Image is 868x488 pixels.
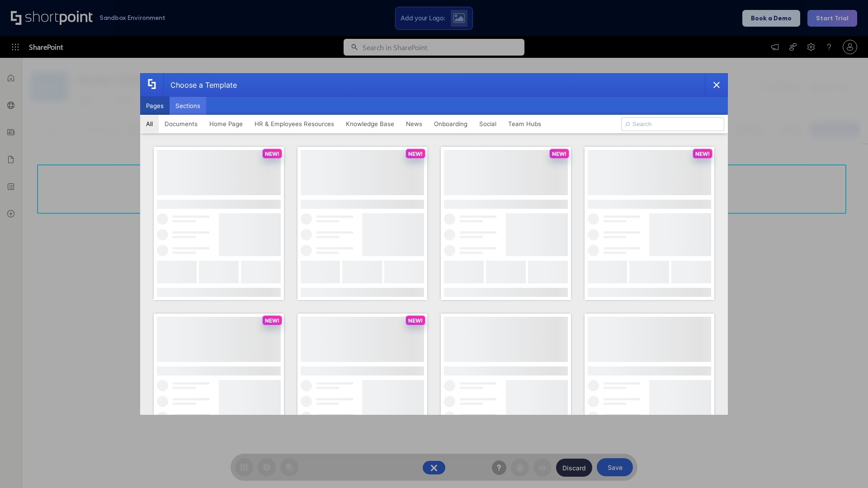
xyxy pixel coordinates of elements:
[428,115,473,133] button: Onboarding
[159,115,203,133] button: Documents
[823,445,868,488] iframe: Chat Widget
[552,150,566,157] p: NEW!
[695,150,710,157] p: NEW!
[203,115,249,133] button: Home Page
[408,317,423,324] p: NEW!
[170,97,206,115] button: Sections
[340,115,400,133] button: Knowledge Base
[140,115,159,133] button: All
[249,115,340,133] button: HR & Employees Resources
[265,150,279,157] p: NEW!
[400,115,428,133] button: News
[265,317,279,324] p: NEW!
[140,97,170,115] button: Pages
[140,73,728,415] div: template selector
[473,115,502,133] button: Social
[408,150,423,157] p: NEW!
[502,115,547,133] button: Team Hubs
[621,117,724,131] input: Search
[163,74,237,96] div: Choose a Template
